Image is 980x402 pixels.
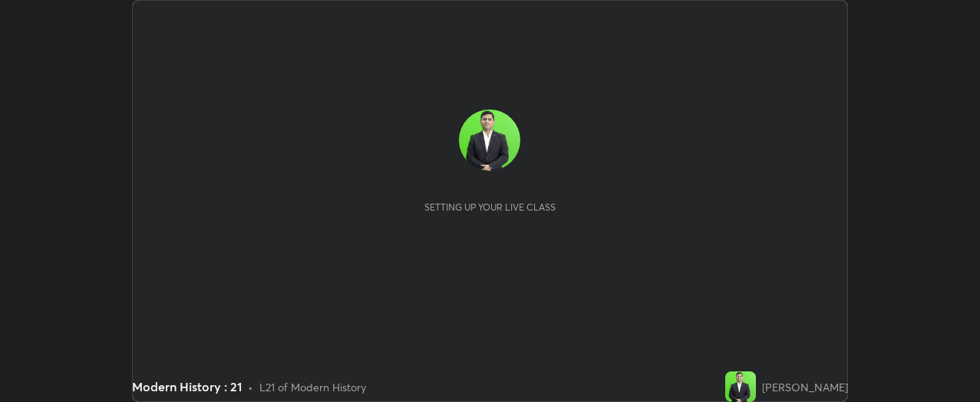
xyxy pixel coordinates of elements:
div: Modern History : 21 [132,377,242,396]
img: 9b86760d42ff43e7bdd1dc4360e85cfa.jpg [725,371,756,402]
div: Setting up your live class [424,201,556,213]
div: [PERSON_NAME] [762,379,848,395]
div: • [248,379,253,395]
img: 9b86760d42ff43e7bdd1dc4360e85cfa.jpg [459,109,520,171]
div: L21 of Modern History [259,379,366,395]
